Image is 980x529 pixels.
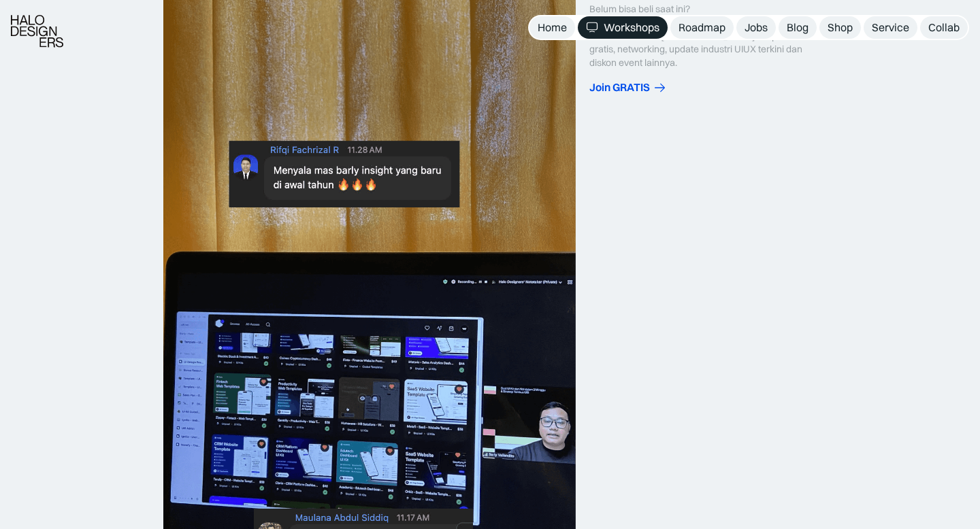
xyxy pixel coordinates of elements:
[529,16,575,39] a: Home
[787,20,808,35] div: Blog
[920,16,968,39] a: Collab
[928,20,960,35] div: Collab
[578,16,668,39] a: Workshops
[604,20,659,35] div: Workshops
[872,20,909,35] div: Service
[736,16,776,39] a: Jobs
[679,20,725,35] div: Roadmap
[864,16,917,39] a: Service
[779,16,817,39] a: Blog
[589,3,817,69] div: Belum bisa beli saat ini? Join Discord HaloDesigners untuk kumpul dengan komunitas UI UX [GEOGRAP...
[538,20,567,35] div: Home
[589,80,650,95] div: Join GRATIS
[745,20,768,35] div: Jobs
[828,20,853,35] div: Shop
[819,16,861,39] a: Shop
[670,16,734,39] a: Roadmap
[589,80,817,95] a: Join GRATIS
